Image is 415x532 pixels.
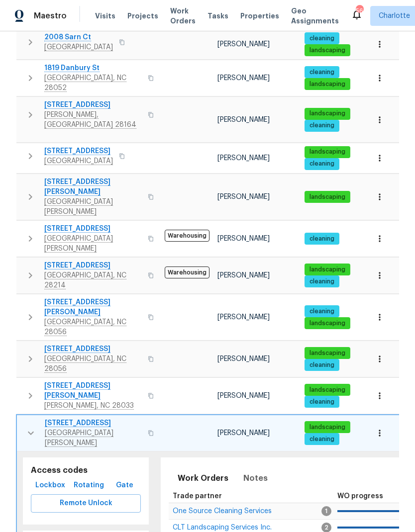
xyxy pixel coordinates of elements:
[306,46,349,55] span: landscaping
[31,465,141,476] h5: Access codes
[217,155,270,162] span: [PERSON_NAME]
[173,524,272,531] span: CLT Landscaping Services Inc.
[112,479,136,492] span: Gate
[217,392,270,399] span: [PERSON_NAME]
[173,508,272,514] a: One Source Cleaning Services
[31,494,141,513] button: Remote Unlock
[337,493,383,500] span: WO progress
[306,34,338,43] span: cleaning
[217,314,270,321] span: [PERSON_NAME]
[306,319,349,328] span: landscaping
[217,235,270,242] span: [PERSON_NAME]
[34,11,67,21] span: Maestro
[306,423,349,432] span: landscaping
[306,80,349,89] span: landscaping
[306,235,338,243] span: cleaning
[217,430,270,437] span: [PERSON_NAME]
[74,479,104,492] span: Rotating
[217,116,270,123] span: [PERSON_NAME]
[178,471,228,485] span: Work Orders
[240,11,279,21] span: Properties
[173,525,272,531] a: CLT Landscaping Services Inc.
[173,493,222,500] span: Trade partner
[306,398,338,406] span: cleaning
[356,6,363,16] div: 56
[39,497,133,510] span: Remote Unlock
[31,476,69,495] button: Lockbox
[165,266,209,278] span: Warehousing
[306,307,338,316] span: cleaning
[165,230,209,242] span: Warehousing
[35,479,65,492] span: Lockbox
[306,193,349,201] span: landscaping
[306,68,338,77] span: cleaning
[306,435,338,443] span: cleaning
[207,12,228,19] span: Tasks
[306,361,338,369] span: cleaning
[291,6,339,26] span: Geo Assignments
[127,11,158,21] span: Projects
[70,476,108,495] button: Rotating
[217,75,270,82] span: [PERSON_NAME]
[170,6,196,26] span: Work Orders
[95,11,115,21] span: Visits
[108,476,140,495] button: Gate
[306,160,338,168] span: cleaning
[306,386,349,394] span: landscaping
[306,109,349,118] span: landscaping
[306,121,338,130] span: cleaning
[217,193,270,200] span: [PERSON_NAME]
[173,508,272,515] span: One Source Cleaning Services
[379,11,410,21] span: Charlotte
[306,349,349,357] span: landscaping
[306,148,349,156] span: landscaping
[217,355,270,362] span: [PERSON_NAME]
[217,272,270,279] span: [PERSON_NAME]
[217,41,270,48] span: [PERSON_NAME]
[306,266,349,274] span: landscaping
[321,506,331,516] span: 1
[243,471,268,485] span: Notes
[306,277,338,286] span: cleaning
